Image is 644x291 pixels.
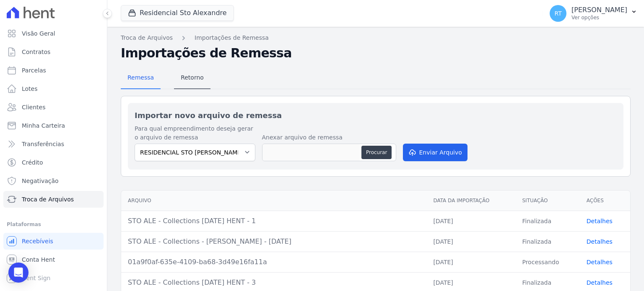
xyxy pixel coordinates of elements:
[515,231,579,252] td: Finalizada
[426,191,515,211] th: Data da Importação
[571,6,627,14] p: [PERSON_NAME]
[121,33,173,42] a: Troca de Arquivos
[515,252,579,272] td: Processando
[426,252,515,272] td: [DATE]
[121,46,631,61] h2: Importações de Remessa
[22,140,64,148] span: Transferências
[3,154,104,171] a: Crédito
[121,5,234,21] button: Residencial Sto Alexandre
[587,259,613,265] a: Detalhes
[3,99,104,116] a: Clientes
[3,191,104,208] a: Troca de Arquivos
[22,195,74,203] span: Troca de Arquivos
[587,238,613,245] a: Detalhes
[22,158,43,167] span: Crédito
[515,191,579,211] th: Situação
[121,67,161,89] a: Remessa
[361,146,392,159] button: Procurar
[543,2,644,25] button: RT [PERSON_NAME] Ver opções
[22,29,55,38] span: Visão Geral
[128,216,420,226] div: STO ALE - Collections [DATE] HENT - 1
[3,117,104,134] a: Minha Carteira
[22,103,45,111] span: Clientes
[195,33,269,42] a: Importações de Remessa
[135,124,255,142] label: Para qual empreendimento deseja gerar o arquivo de remessa
[22,255,55,264] span: Conta Hent
[22,237,53,245] span: Recebíveis
[3,44,104,60] a: Contratos
[22,85,38,93] span: Lotes
[22,121,65,130] span: Minha Carteira
[3,233,104,250] a: Recebíveis
[8,263,29,283] div: Open Intercom Messenger
[426,211,515,231] td: [DATE]
[176,69,209,86] span: Retorno
[3,136,104,152] a: Transferências
[403,144,467,161] button: Enviar Arquivo
[3,25,104,42] a: Visão Geral
[3,173,104,189] a: Negativação
[571,14,627,21] p: Ver opções
[135,110,617,121] h2: Importar novo arquivo de remessa
[128,257,420,267] div: 01a9f0af-635e-4109-ba68-3d49e16fa11a
[7,219,100,229] div: Plataformas
[580,191,630,211] th: Ações
[3,80,104,97] a: Lotes
[121,33,631,42] nav: Breadcrumb
[262,133,396,142] label: Anexar arquivo de remessa
[22,48,50,56] span: Contratos
[587,218,613,224] a: Detalhes
[174,67,210,89] a: Retorno
[121,191,426,211] th: Arquivo
[22,66,46,75] span: Parcelas
[587,279,613,286] a: Detalhes
[128,278,420,288] div: STO ALE - Collections [DATE] HENT - 3
[426,231,515,252] td: [DATE]
[22,177,59,185] span: Negativação
[3,251,104,268] a: Conta Hent
[3,62,104,79] a: Parcelas
[122,69,159,86] span: Remessa
[515,211,579,231] td: Finalizada
[128,237,420,247] div: STO ALE - Collections - [PERSON_NAME] - [DATE]
[554,10,561,16] span: RT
